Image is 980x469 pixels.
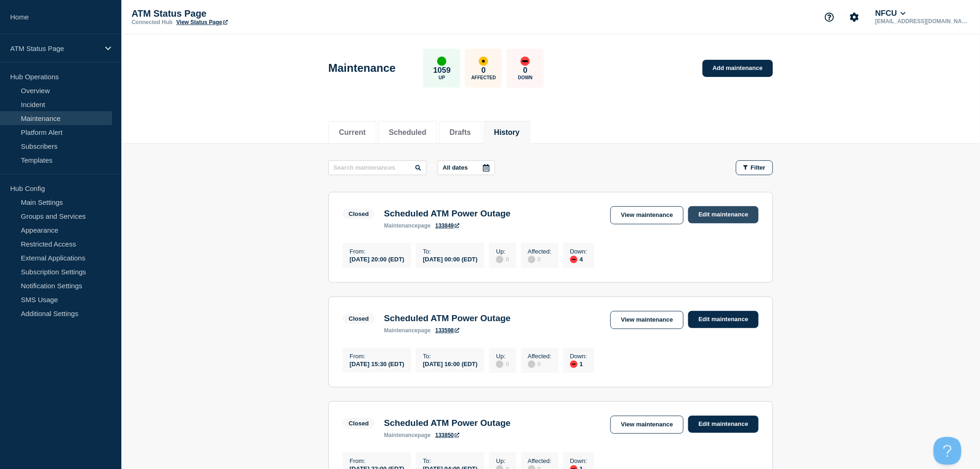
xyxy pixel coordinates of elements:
[384,418,510,428] h3: Scheduled ATM Power Outage
[496,361,503,368] div: disabled
[570,248,587,255] p: Down :
[10,44,99,52] p: ATM Status Page
[528,255,552,263] div: 0
[423,255,477,263] div: [DATE] 00:00 (EDT)
[435,432,459,438] a: 133850
[570,353,587,360] p: Down :
[384,209,510,219] h3: Scheduled ATM Power Outage
[528,360,552,368] div: 0
[496,248,509,255] p: Up :
[496,360,509,368] div: 0
[384,432,431,438] p: page
[873,18,970,25] p: [EMAIL_ADDRESS][DOMAIN_NAME]
[132,8,317,19] p: ATM Status Page
[132,19,173,25] p: Connected Hub
[570,361,578,368] div: down
[350,248,404,255] p: From :
[433,66,451,75] p: 1059
[350,360,404,368] div: [DATE] 15:30 (EDT)
[528,256,535,263] div: disabled
[349,420,369,427] div: Closed
[384,327,418,334] span: maintenance
[528,248,552,255] p: Affected :
[820,7,839,27] button: Support
[688,416,759,433] a: Edit maintenance
[873,9,908,18] button: NFCU
[610,416,684,434] a: View maintenance
[350,353,404,360] p: From :
[437,57,446,66] div: up
[494,128,520,137] button: History
[496,457,509,464] p: Up :
[482,66,486,75] p: 0
[328,62,396,75] h1: Maintenance
[350,255,404,263] div: [DATE] 20:00 (EDT)
[328,160,427,175] input: Search maintenances
[523,66,528,75] p: 0
[934,437,961,465] iframe: Help Scout Beacon - Open
[349,315,369,322] div: Closed
[450,128,471,137] button: Drafts
[521,57,530,66] div: down
[518,75,533,80] p: Down
[423,457,477,464] p: To :
[528,361,535,368] div: disabled
[389,128,427,137] button: Scheduled
[570,256,578,263] div: down
[439,75,445,80] p: Up
[703,60,773,77] a: Add maintenance
[736,160,773,175] button: Filter
[528,353,552,360] p: Affected :
[443,164,468,171] p: All dates
[384,313,510,323] h3: Scheduled ATM Power Outage
[423,353,477,360] p: To :
[435,222,459,229] a: 133849
[570,255,587,263] div: 4
[423,248,477,255] p: To :
[570,360,587,368] div: 1
[384,222,418,229] span: maintenance
[384,327,431,334] p: page
[349,210,369,217] div: Closed
[350,457,404,464] p: From :
[339,128,366,137] button: Current
[528,457,552,464] p: Affected :
[688,311,759,328] a: Edit maintenance
[610,206,684,224] a: View maintenance
[471,75,496,80] p: Affected
[496,256,503,263] div: disabled
[176,19,228,25] a: View Status Page
[435,327,459,334] a: 133598
[610,311,684,329] a: View maintenance
[496,353,509,360] p: Up :
[384,432,418,438] span: maintenance
[423,360,477,368] div: [DATE] 16:00 (EDT)
[496,255,509,263] div: 0
[570,457,587,464] p: Down :
[751,164,766,171] span: Filter
[438,160,495,175] button: All dates
[384,222,431,229] p: page
[845,7,864,27] button: Account settings
[479,57,488,66] div: affected
[688,206,759,223] a: Edit maintenance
